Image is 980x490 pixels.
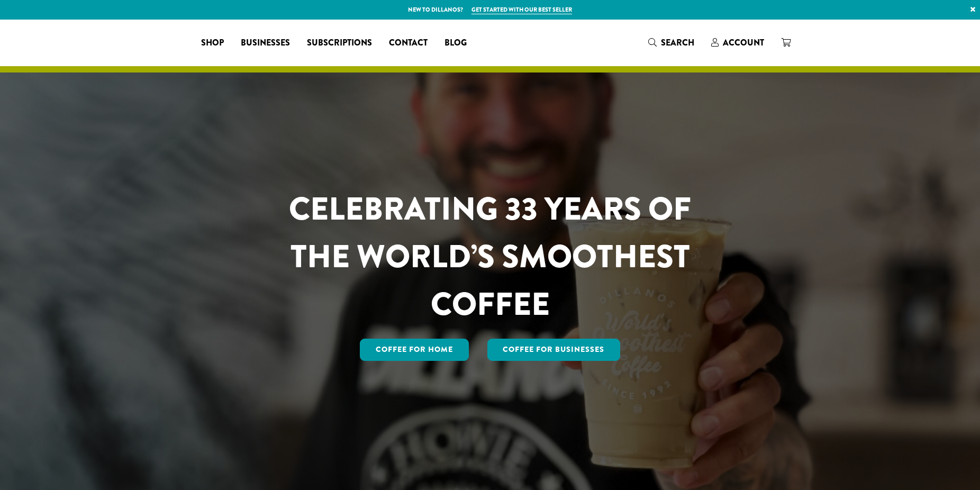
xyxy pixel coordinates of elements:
span: Search [661,37,694,49]
span: Blog [444,37,467,50]
a: Coffee For Businesses [487,339,621,361]
span: Account [723,37,764,49]
span: Shop [201,37,224,50]
a: Search [640,34,703,51]
a: Get started with our best seller [471,5,572,14]
a: Coffee for Home [360,339,469,361]
a: Shop [193,34,232,51]
h1: CELEBRATING 33 YEARS OF THE WORLD’S SMOOTHEST COFFEE [258,185,722,328]
span: Contact [389,37,428,50]
span: Businesses [241,37,290,50]
span: Subscriptions [307,37,372,50]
